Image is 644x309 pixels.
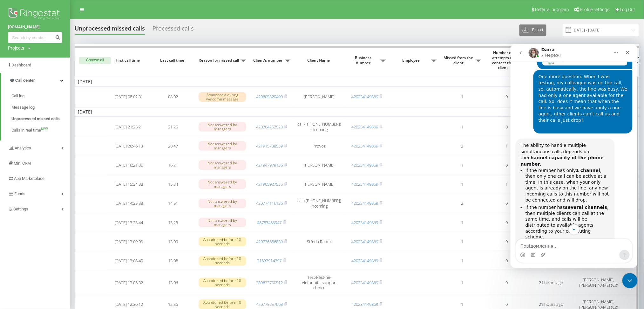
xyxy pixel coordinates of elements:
a: 421947979136 [256,162,283,168]
a: 420234149869 [351,181,378,187]
td: Provoz [294,137,345,155]
a: 420234149869 [351,301,378,307]
div: Not answered by managers [199,218,246,227]
span: Employee [392,58,431,63]
td: 13:23 [151,214,195,231]
span: Analytics [15,146,31,150]
span: Reason for missed call [199,58,241,63]
div: The ability to handle multiple simultaneous calls depends on thechannel capacity of the phone num... [5,94,104,234]
td: 08:02 [151,88,195,106]
td: 0 [485,252,529,270]
td: [PERSON_NAME] [294,156,345,174]
a: [DOMAIN_NAME] [8,24,62,30]
button: Вибір емодзі [10,208,15,213]
span: Funds [14,191,25,196]
td: [DATE] 14:35:38 [106,195,151,212]
td: call ([PHONE_NUMBER]) Incoming [294,118,345,136]
div: Not answered by managers [199,199,246,208]
a: 48783485947 [257,220,282,225]
td: [DATE] 13:08:40 [106,252,151,270]
div: Abandoned during welcome message [199,92,246,102]
span: Unprocessed missed calls [11,116,60,122]
span: First call time [112,58,146,63]
span: Settings [13,207,28,211]
td: [DATE] 13:23:44 [106,214,151,231]
a: 420704252523 [256,124,283,130]
button: Choose all [79,57,111,64]
td: 0 [485,156,529,174]
button: Завантажити вкладений файл [30,208,35,213]
td: 2 [440,137,485,155]
span: Call center [15,78,35,83]
a: 420775757068 [256,301,283,307]
td: 1 [440,233,485,251]
td: 1 [485,175,529,193]
a: Call log [11,90,70,102]
button: Надіслати повідомлення… [109,206,119,216]
a: 420234149869 [351,200,378,206]
span: Profile settings [580,7,610,12]
td: 0 [485,195,529,212]
span: App Marketplace [14,176,44,181]
td: [DATE] 21:25:21 [106,118,151,136]
td: [DATE] 08:02:31 [106,88,151,106]
td: [DATE] 13:09:05 [106,233,151,251]
td: 14:51 [151,195,195,212]
td: 13:08 [151,252,195,270]
a: 420234149869 [351,94,378,100]
button: Export [519,24,546,36]
td: [PERSON_NAME] [294,175,345,193]
td: 0 [485,118,529,136]
span: Message log [11,104,35,111]
span: Client Name [299,58,339,63]
td: call ([PHONE_NUMBER]) Incoming [294,195,345,212]
iframe: Intercom live chat [511,44,638,268]
span: Dashboard [11,63,31,67]
td: 13:09 [151,233,195,251]
a: 420776686859 [256,239,283,244]
td: 2 [440,195,485,212]
td: [DATE] 13:06:32 [106,271,151,294]
td: 21:25 [151,118,195,136]
a: 420234149869 [351,162,378,168]
td: 1 [440,175,485,193]
td: 1 [440,88,485,106]
td: 1 [440,271,485,294]
a: 420774116136 [256,200,283,206]
a: 420234149869 [351,280,378,285]
div: Processed calls [153,25,194,35]
a: 31637914797 [257,258,282,264]
b: 1 channel [65,124,90,129]
div: Not answered by managers [199,179,246,189]
td: 1 [440,118,485,136]
div: Not answered by managers [199,122,246,132]
img: Ringostat logo [8,6,62,22]
a: 420234149869 [351,239,378,244]
textarea: Повідомлення... [5,195,122,206]
td: 1 [440,156,485,174]
td: 16:21 [151,156,195,174]
span: Number of attempts to contact the client [488,50,520,70]
span: Missed from the client [443,55,476,65]
span: Log Out [620,7,635,12]
td: [DATE] 16:21:36 [106,156,151,174]
td: 1 [440,214,485,231]
div: Not answered by managers [199,141,246,151]
td: 1 [440,252,485,270]
a: Message log [11,102,70,113]
td: [PERSON_NAME] [294,88,345,106]
span: Calls in real time [11,127,41,134]
div: Daria каже… [5,94,122,239]
b: several channels [55,161,97,166]
span: Business number [348,55,380,65]
button: Scroll to bottom [58,180,69,191]
td: [DATE] 20:46:13 [106,137,151,155]
a: 420234149869 [351,258,378,264]
div: Abandoned before 10 seconds [199,237,246,246]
